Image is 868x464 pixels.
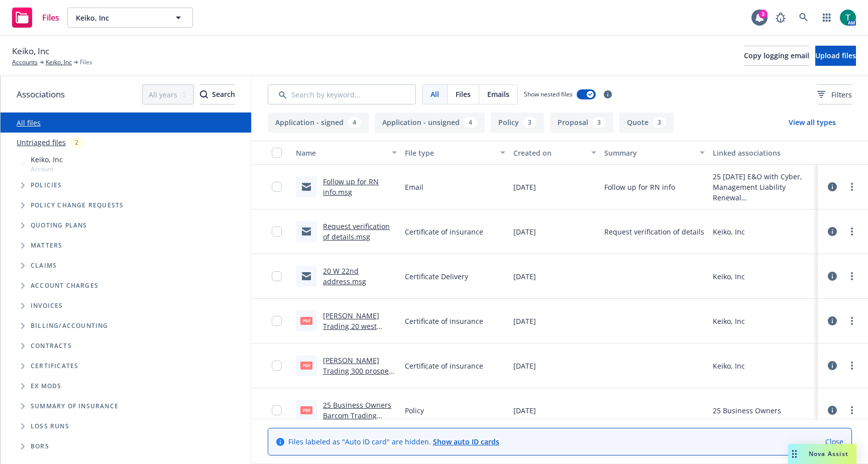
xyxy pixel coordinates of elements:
span: Certificates [31,363,78,369]
div: 4 [348,117,361,128]
button: Filters [817,84,852,104]
span: Loss Runs [31,423,69,429]
span: pdf [300,317,312,324]
span: Certificate of insurance [405,226,483,237]
button: File type [401,141,510,165]
span: Files labeled as "Auto ID card" are hidden. [288,436,499,447]
span: Account charges [31,283,98,289]
a: Search [794,8,814,28]
a: Close [825,436,843,447]
span: Emails [487,89,509,99]
a: Keiko, Inc [46,58,72,67]
div: Search [200,85,235,104]
a: more [846,225,858,238]
button: Copy logging email [744,46,809,66]
span: pdf [300,362,312,369]
span: Billing/Accounting [31,323,108,329]
div: Keiko, Inc [713,316,745,326]
button: Proposal [550,112,613,133]
span: Certificate of insurance [405,361,483,371]
span: Policy [405,405,424,416]
input: Toggle Row Selected [272,226,282,237]
button: SearchSearch [200,84,235,104]
a: more [846,360,858,372]
span: Policies [31,182,62,188]
div: File type [405,148,495,158]
button: Linked associations [709,141,818,165]
span: Email [405,182,423,192]
button: Application - signed [268,112,369,133]
a: Request verification of details.msg [323,221,390,242]
a: Show auto ID cards [433,437,499,446]
span: Claims [31,263,57,269]
a: All files [17,118,41,128]
span: Invoices [31,303,63,309]
input: Toggle Row Selected [272,405,282,415]
span: pdf [300,406,312,414]
span: Show nested files [524,90,573,98]
span: Certificate Delivery [405,271,468,282]
button: Upload files [815,46,856,66]
svg: Search [200,90,208,98]
span: [DATE] [513,361,536,371]
button: View all types [773,112,852,133]
input: Toggle Row Selected [272,316,282,326]
div: Keiko, Inc [713,271,745,282]
span: [DATE] [513,316,536,326]
a: Switch app [817,8,837,28]
span: Nova Assist [809,449,848,458]
div: Created on [513,148,585,158]
span: BORs [31,443,49,449]
input: Select all [272,148,282,158]
input: Search by keyword... [268,84,416,104]
span: Filters [817,89,852,100]
span: Keiko, Inc [31,154,63,165]
span: Filters [831,89,852,100]
span: Files [42,14,59,22]
div: Tree Example [1,152,251,316]
span: Request verification of details [604,226,704,237]
span: Files [80,58,92,67]
span: Files [456,89,471,99]
div: 25 Business Owners [713,405,781,416]
span: Summary of insurance [31,403,119,409]
span: Ex Mods [31,383,61,389]
div: 3 [592,117,606,128]
a: more [846,315,858,327]
div: 3 [523,117,536,128]
div: Drag to move [788,444,801,464]
span: Matters [31,243,62,249]
img: photo [840,10,856,26]
span: [DATE] [513,271,536,282]
span: Contracts [31,343,72,349]
button: Policy [491,112,544,133]
a: Follow up for RN info.msg [323,177,379,197]
input: Toggle Row Selected [272,182,282,192]
span: Follow up for RN info [604,182,675,192]
div: Name [296,148,386,158]
span: [DATE] [513,226,536,237]
a: Accounts [12,58,38,67]
div: 3 [653,117,666,128]
a: Untriaged files [17,137,66,148]
button: Created on [509,141,600,165]
div: Keiko, Inc [713,226,745,237]
span: Account [31,165,63,173]
div: Keiko, Inc [713,361,745,371]
div: 3 [758,10,768,19]
button: Name [292,141,401,165]
button: Nova Assist [788,444,856,464]
div: Summary [604,148,694,158]
button: Quote [619,112,674,133]
a: [PERSON_NAME] Trading 20 west Cert.pdf [323,311,379,341]
a: more [846,181,858,193]
span: Certificate of insurance [405,316,483,326]
a: [PERSON_NAME] Trading 300 prospect cert.pdf [323,356,395,386]
span: Policy change requests [31,202,124,208]
a: Report a Bug [771,8,791,28]
div: 2 [70,137,83,148]
a: more [846,404,858,416]
input: Toggle Row Selected [272,361,282,371]
span: [DATE] [513,405,536,416]
span: Keiko, Inc [76,13,163,23]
